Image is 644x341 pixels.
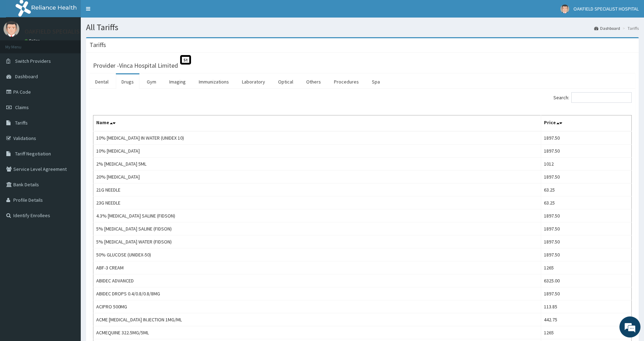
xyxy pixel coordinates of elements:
[541,261,632,274] td: 1265
[560,5,569,13] img: User Image
[93,300,541,313] td: ACIPRO 500MG
[93,274,541,287] td: ABIDEC ADVANCED
[15,73,38,80] span: Dashboard
[93,196,541,209] td: 23G NEEDLE
[93,183,541,196] td: 21G NEEDLE
[93,145,541,158] td: 10% [MEDICAL_DATA]
[594,25,620,31] a: Dashboard
[164,74,191,89] a: Imaging
[15,58,51,64] span: Switch Providers
[541,313,632,326] td: 442.75
[15,104,29,111] span: Claims
[93,170,541,183] td: 20% [MEDICAL_DATA]
[236,74,271,89] a: Laboratory
[541,183,632,196] td: 63.25
[93,209,541,222] td: 4.3% [MEDICAL_DATA] SALINE (FIDSON)
[301,74,327,89] a: Others
[93,313,541,326] td: ACME [MEDICAL_DATA] INJECTION 1MG/ML
[86,23,639,32] h1: All Tariffs
[93,287,541,300] td: ABIDEC DROPS 0.4/0.8/0.8/8MG
[366,74,386,89] a: Spa
[93,115,541,132] th: Name
[541,248,632,261] td: 1897.50
[93,131,541,145] td: 10% [MEDICAL_DATA] IN WATER (UNIDEX 10)
[141,74,162,89] a: Gym
[541,196,632,209] td: 63.25
[541,326,632,339] td: 1265
[272,74,299,89] a: Optical
[116,74,139,89] a: Drugs
[541,170,632,183] td: 1897.50
[621,25,639,31] li: Tariffs
[93,158,541,170] td: 2% [MEDICAL_DATA] 5ML
[93,62,178,69] h3: Provider - Vinca Hospital Limited
[541,235,632,248] td: 1897.50
[541,222,632,235] td: 1897.50
[541,115,632,132] th: Price
[573,6,639,12] span: OAKFIELD SPECIALIST HOSPITAL
[93,248,541,261] td: 50% GLUCOSE (UNIDEX-50)
[541,300,632,313] td: 113.85
[541,158,632,170] td: 1012
[571,92,632,103] input: Search:
[15,120,28,126] span: Tariffs
[93,326,541,339] td: ACMEQUINE 322.5MG/5ML
[25,38,41,43] a: Online
[90,42,106,48] h3: Tariffs
[93,222,541,235] td: 5% [MEDICAL_DATA] SALINE (FIDSON)
[541,209,632,222] td: 1897.50
[90,74,114,89] a: Dental
[193,74,235,89] a: Immunizations
[93,235,541,248] td: 5% [MEDICAL_DATA] WATER (FIDSON)
[15,151,51,157] span: Tariff Negotiation
[93,261,541,274] td: ABF-3 CREAM
[541,145,632,158] td: 1897.50
[180,55,191,65] span: St
[553,92,632,103] label: Search:
[4,21,19,37] img: User Image
[541,131,632,145] td: 1897.50
[541,274,632,287] td: 6325.00
[25,28,112,35] p: OAKFIELD SPECIALIST HOSPITAL
[541,287,632,300] td: 1897.50
[328,74,364,89] a: Procedures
